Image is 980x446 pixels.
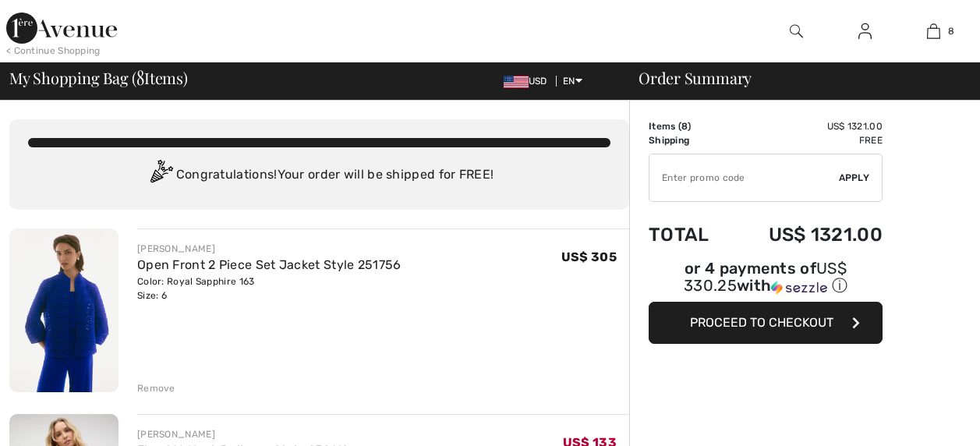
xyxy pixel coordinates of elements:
span: 8 [681,121,688,132]
div: Congratulations! Your order will be shipped for FREE! [28,160,610,191]
td: Total [649,208,730,261]
a: 8 [900,22,967,41]
div: Order Summary [620,70,971,86]
td: Free [730,133,883,147]
span: EN [563,76,582,87]
input: Promo code [649,154,839,201]
img: My Info [858,22,872,41]
a: Sign In [846,22,884,41]
div: Remove [137,381,175,395]
td: US$ 1321.00 [730,208,883,261]
span: My Shopping Bag ( Items) [9,70,188,86]
div: or 4 payments ofUS$ 330.25withSezzle Click to learn more about Sezzle [649,261,883,302]
img: My Bag [927,22,940,41]
img: search the website [790,22,803,41]
img: Congratulation2.svg [145,160,176,191]
img: US Dollar [504,76,529,88]
div: or 4 payments of with [649,261,883,296]
span: 8 [948,24,954,38]
td: Items ( ) [649,119,730,133]
span: US$ 330.25 [684,259,847,295]
td: Shipping [649,133,730,147]
div: < Continue Shopping [6,44,101,58]
span: USD [504,76,554,87]
span: Apply [839,171,870,185]
button: Proceed to Checkout [649,302,883,344]
div: [PERSON_NAME] [137,242,402,256]
div: Color: Royal Sapphire 163 Size: 6 [137,274,402,303]
td: US$ 1321.00 [730,119,883,133]
img: Sezzle [771,281,827,295]
span: 8 [136,66,144,87]
a: Open Front 2 Piece Set Jacket Style 251756 [137,257,402,272]
div: [PERSON_NAME] [137,427,349,441]
span: Proceed to Checkout [690,315,833,330]
span: US$ 305 [561,250,617,264]
img: 1ère Avenue [6,12,117,44]
img: Open Front 2 Piece Set Jacket Style 251756 [9,228,119,392]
